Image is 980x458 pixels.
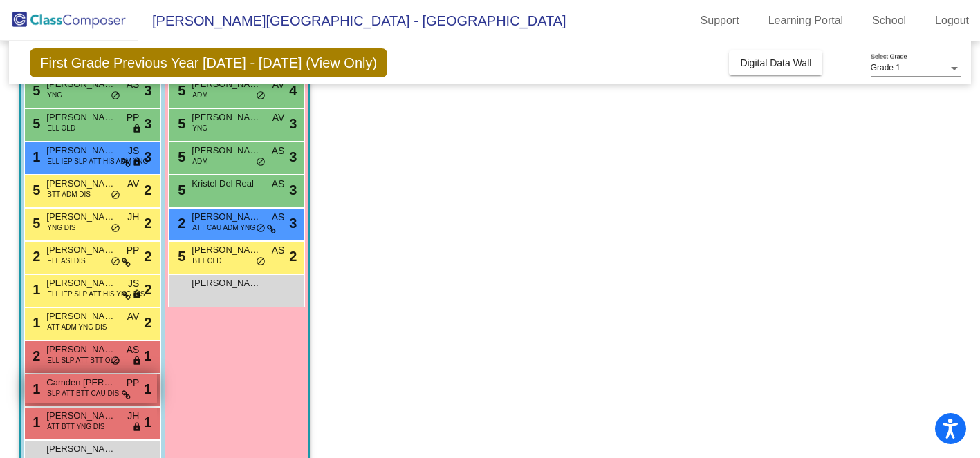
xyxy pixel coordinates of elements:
[29,149,40,164] span: 1
[47,388,119,399] span: SLP ATT BTT CAU DIS
[47,355,119,365] span: ELL SLP ATT BTT OLD
[740,57,811,68] span: Digital Data Wall
[132,124,142,135] span: lock
[192,222,255,233] span: ATT CAU ADM YNG
[192,156,207,166] span: ADM
[47,289,145,299] span: ELL IEP SLP ATT HIS YNG DIS
[144,312,151,333] span: 2
[29,182,40,198] span: 5
[272,243,285,258] span: AS
[132,157,142,168] span: lock
[127,177,140,191] span: AV
[47,156,148,166] span: ELL IEP SLP ATT HIS ADM YNG
[174,182,185,198] span: 5
[144,113,151,134] span: 3
[29,116,40,131] span: 5
[47,222,75,233] span: YNG DIS
[256,157,266,168] span: do_not_disturb_alt
[272,144,285,158] span: AS
[144,146,151,167] span: 3
[127,243,140,258] span: PP
[127,111,140,125] span: PP
[128,276,139,291] span: JS
[29,414,40,430] span: 1
[111,256,120,267] span: do_not_disturb_alt
[47,90,62,100] span: YNG
[144,80,151,101] span: 3
[174,149,185,164] span: 5
[46,144,115,158] span: [PERSON_NAME]
[46,111,115,124] span: [PERSON_NAME]
[127,77,140,92] span: AS
[127,343,140,357] span: AS
[289,246,297,267] span: 2
[272,177,285,191] span: AS
[127,210,139,225] span: JH
[192,243,261,257] span: [PERSON_NAME]
[256,256,266,267] span: do_not_disturb_alt
[174,116,185,131] span: 5
[29,282,40,297] span: 1
[256,90,266,102] span: do_not_disturb_alt
[174,249,185,264] span: 5
[132,289,142,300] span: lock
[924,10,980,32] a: Logout
[111,90,120,102] span: do_not_disturb_alt
[192,144,261,158] span: [PERSON_NAME]
[192,111,261,124] span: [PERSON_NAME]
[29,83,40,98] span: 5
[690,10,750,32] a: Support
[757,10,855,32] a: Learning Portal
[144,379,151,399] span: 1
[289,213,297,233] span: 3
[111,190,120,201] span: do_not_disturb_alt
[192,90,207,100] span: ADM
[192,276,261,290] span: [PERSON_NAME]
[46,376,115,390] span: Camden [PERSON_NAME]
[289,180,297,200] span: 3
[256,223,266,234] span: do_not_disturb_alt
[174,216,185,231] span: 2
[29,348,40,363] span: 2
[144,246,151,267] span: 2
[132,356,142,367] span: lock
[29,381,40,397] span: 1
[46,309,115,323] span: [PERSON_NAME]
[46,177,115,191] span: [PERSON_NAME]
[111,356,120,367] span: do_not_disturb_alt
[192,210,261,224] span: [PERSON_NAME]
[289,80,297,101] span: 4
[30,48,387,77] span: First Grade Previous Year [DATE] - [DATE] (View Only)
[29,315,40,330] span: 1
[46,210,115,224] span: [PERSON_NAME] ([PERSON_NAME]
[46,442,115,456] span: [PERSON_NAME]
[272,77,285,92] span: AV
[47,421,104,432] span: ATT BTT YNG DIS
[729,50,822,75] button: Digital Data Wall
[132,422,142,433] span: lock
[46,276,115,290] span: [PERSON_NAME]
[47,256,85,266] span: ELL ASI DIS
[47,123,75,133] span: ELL OLD
[272,111,285,125] span: AV
[192,177,261,191] span: Kristel Del Real
[47,322,107,332] span: ATT ADM YNG DIS
[144,279,151,300] span: 2
[144,345,151,366] span: 1
[272,210,285,225] span: AS
[871,63,900,73] span: Grade 1
[138,10,566,32] span: [PERSON_NAME][GEOGRAPHIC_DATA] - [GEOGRAPHIC_DATA]
[111,223,120,234] span: do_not_disturb_alt
[144,412,151,432] span: 1
[46,409,115,423] span: [PERSON_NAME]
[289,113,297,134] span: 3
[192,123,207,133] span: YNG
[47,189,91,200] span: BTT ADM DIS
[46,243,115,257] span: [PERSON_NAME]
[128,144,139,158] span: JS
[29,249,40,264] span: 2
[127,376,140,390] span: PP
[174,83,185,98] span: 5
[127,409,139,423] span: JH
[192,256,221,266] span: BTT OLD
